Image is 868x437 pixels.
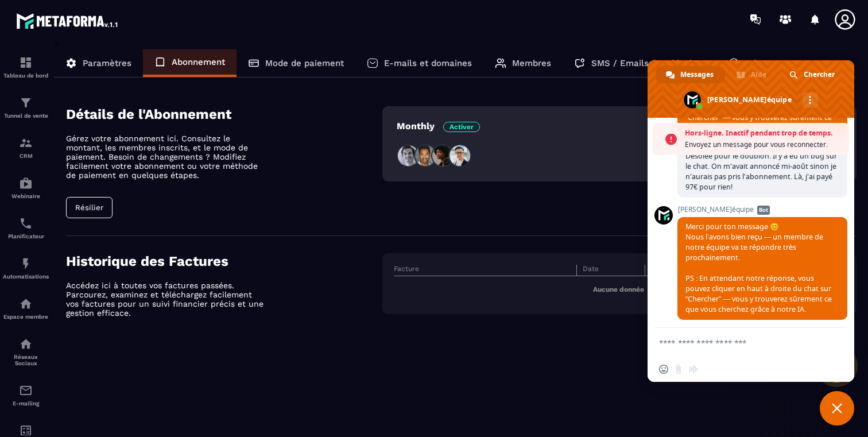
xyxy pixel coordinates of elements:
[591,58,705,68] p: SMS / Emails / Webinaires
[659,328,820,357] textarea: Entrez votre message...
[397,144,420,167] img: people1
[3,153,49,159] p: CRM
[66,253,382,269] h4: Historique des Factures
[19,56,33,69] img: formation
[677,206,847,214] span: [PERSON_NAME]équipe
[779,66,846,83] a: Chercher
[3,87,49,127] a: formationformationTunnel de vente
[3,113,49,119] p: Tunnel de vente
[685,139,843,150] span: Envoyez un message pour vous reconnecter.
[3,354,49,366] p: Réseaux Sociaux
[19,384,33,397] img: email
[3,208,49,248] a: schedulerschedulerPlanificateur
[656,66,725,83] a: Messages
[19,337,33,351] img: social-network
[394,265,576,276] th: Facture
[19,96,33,110] img: formation
[19,257,33,270] img: automations
[19,136,33,150] img: formation
[3,248,49,288] a: automationsautomationsAutomatisations
[19,176,33,190] img: automations
[3,288,49,328] a: automationsautomationsEspace membre
[431,144,454,167] img: people3
[680,66,714,83] span: Messages
[3,168,49,208] a: automationsautomationsWebinaire
[19,297,33,311] img: automations
[172,57,225,67] p: Abonnement
[397,121,480,132] p: Monthly
[265,58,344,68] p: Mode de paiement
[66,281,267,318] p: Accédez ici à toutes vos factures passées. Parcourez, examinez et téléchargez facilement vos fact...
[66,134,267,180] p: Gérez votre abonnement ici. Consultez le montant, les membres inscrits, et le mode de paiement. B...
[820,391,854,426] a: Fermer le chat
[384,58,472,68] p: E-mails et domaines
[659,365,668,374] span: Insérer un emoji
[804,66,835,83] span: Chercher
[685,127,843,139] span: Hors-ligne. Inactif pendant trop de temps.
[3,233,49,239] p: Planificateur
[645,265,714,276] th: Montant
[3,314,49,320] p: Espace membre
[3,193,49,199] p: Webinaire
[16,10,119,31] img: logo
[685,222,832,314] span: Merci pour ton message 😊 Nous l’avons bien reçu — un membre de notre équipe va te répondre très p...
[3,127,49,168] a: formationformationCRM
[19,216,33,230] img: scheduler
[66,106,382,122] h4: Détails de l'Abonnement
[443,122,480,132] span: Activer
[3,400,49,407] p: E-mailing
[3,47,49,87] a: formationformationTableau de bord
[757,206,770,215] span: Bot
[685,151,837,192] span: Désolée pour le doublon. Il y a eu un bug sur le chat. On m'avait annoncé mi-août sinon je n'aura...
[745,58,788,68] p: WhatsApp
[576,265,645,276] th: Date
[83,58,131,68] p: Paramètres
[512,58,551,68] p: Membres
[3,328,49,375] a: social-networksocial-networkRéseaux Sociaux
[394,276,851,303] td: Aucune donnée
[66,197,113,218] button: Résilier
[448,144,471,167] img: people4
[3,375,49,415] a: emailemailE-mailing
[3,273,49,280] p: Automatisations
[3,72,49,79] p: Tableau de bord
[414,144,437,167] img: people2
[54,38,857,352] div: >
